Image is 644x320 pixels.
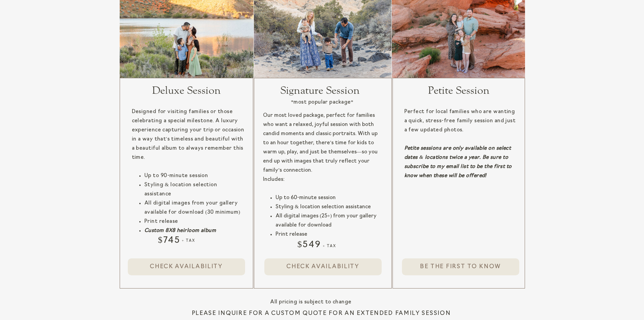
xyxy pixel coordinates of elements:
[276,195,336,200] span: Up to 60-minute session
[144,180,245,199] li: Styling & location selection assistance
[287,98,358,105] p: *most popular package*
[413,85,505,101] h2: Petite Session
[276,214,377,228] span: All digital images (25+) from your gallery available for download
[147,234,192,248] h3: $745
[323,244,367,251] h3: + tax
[404,146,512,178] i: etite sessions are only available on select dates & locations twice a year. Be sure to subscribe ...
[402,258,519,275] a: Be the first to know
[267,85,373,101] h2: Signature Session
[263,113,378,173] span: Our most loved package, perfect for families who want a relaxed, joyful session with both candid ...
[144,199,245,217] li: All digital images from your gallery available for download (30 minimum)
[276,205,371,210] span: Styling & location selection assistance
[150,262,223,271] span: Check availability
[128,258,245,275] a: Check availability
[182,238,226,246] h3: + tax
[144,217,245,226] li: Print release
[132,107,245,162] div: Designed for visiting families or those celebrating a special milestone. A luxury experience capt...
[276,232,307,237] span: Print release
[404,107,517,135] div: Perfect for local families who are wanting a quick, stress-free family session and just a few upd...
[184,309,458,317] h3: Please inquire for a custom quote for an extended family session
[404,146,407,151] i: P
[263,177,284,182] span: Includes:
[144,228,216,233] i: Custom 8X8 heirloom album
[286,262,359,271] span: Check availability
[287,238,332,253] h3: $549
[264,258,382,275] a: Check availability
[141,85,232,101] h2: Deluxe Session
[420,262,501,271] span: Be the first to know
[144,171,245,180] li: Up to 90-minute session
[270,298,352,304] p: All pricing is subject to change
